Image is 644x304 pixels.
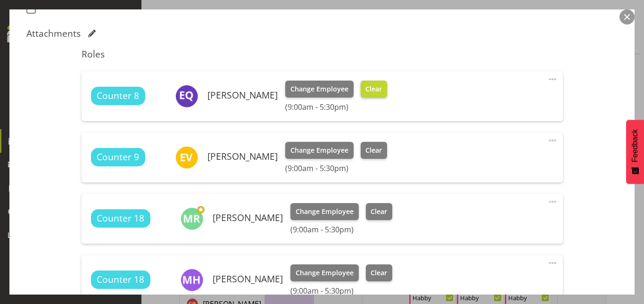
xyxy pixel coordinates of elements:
h6: (9:00am - 5:30pm) [290,225,392,234]
h6: [PERSON_NAME] [207,90,278,100]
span: Counter 8 [97,89,139,103]
span: Change Employee [290,84,348,94]
button: Clear [361,142,388,159]
span: Counter 18 [97,212,144,225]
h6: (9:00am - 5:30pm) [285,102,387,112]
button: Change Employee [285,81,354,98]
h6: [PERSON_NAME] [213,274,283,284]
button: Feedback - Show survey [626,120,644,184]
h5: Attachments [26,28,81,39]
h6: [PERSON_NAME] [207,151,278,162]
button: Change Employee [285,142,354,159]
span: Change Employee [296,206,354,217]
span: Change Employee [290,145,348,156]
span: Clear [365,145,382,156]
span: Clear [371,268,387,278]
span: Counter 9 [97,150,139,164]
img: mackenzie-halford4471.jpg [181,269,203,291]
h6: [PERSON_NAME] [213,213,283,223]
button: Clear [366,203,393,220]
span: Counter 18 [97,273,144,287]
button: Change Employee [290,264,359,281]
img: melanie-richardson713.jpg [181,207,203,230]
img: eva-vailini10223.jpg [175,146,198,169]
img: esperanza-querido10799.jpg [175,85,198,107]
span: Feedback [631,129,639,162]
button: Clear [361,81,388,98]
button: Change Employee [290,203,359,220]
span: Clear [371,206,387,217]
span: Change Employee [296,268,354,278]
span: Clear [365,84,382,94]
button: Clear [366,264,393,281]
h6: (9:00am - 5:30pm) [290,286,392,296]
h6: (9:00am - 5:30pm) [285,164,387,173]
h5: Roles [82,49,563,60]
